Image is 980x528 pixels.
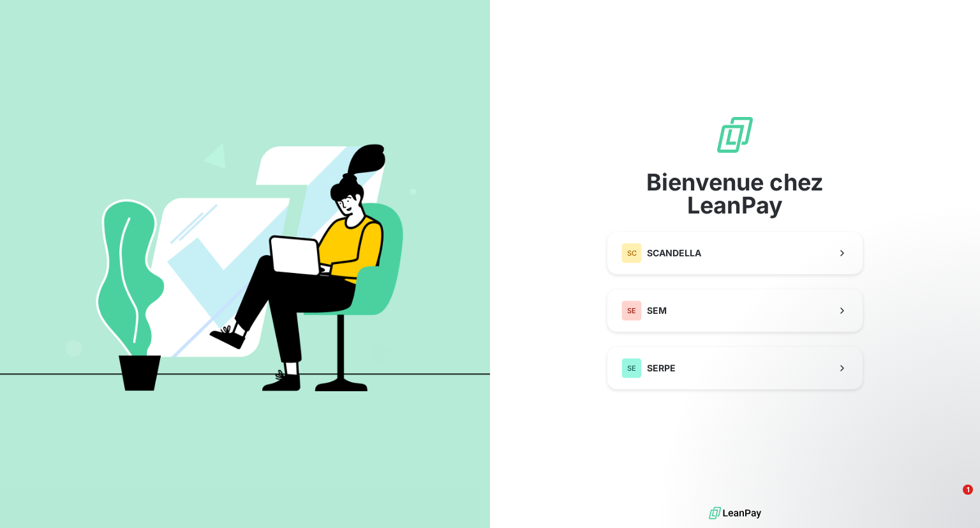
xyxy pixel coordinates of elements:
iframe: Intercom notifications message [725,404,980,493]
div: SC [621,243,642,263]
span: SEM [647,304,667,317]
span: Bienvenue chez LeanPay [607,171,863,217]
img: logo sigle [715,114,755,155]
div: SE [621,358,642,378]
span: 1 [963,485,973,495]
img: logo [709,504,761,523]
button: SESERPE [607,347,863,389]
button: SCSCANDELLA [607,232,863,274]
iframe: Intercom live chat [937,485,967,515]
button: SESEM [607,290,863,332]
span: SCANDELLA [647,247,701,260]
div: SE [621,300,642,321]
span: SERPE [647,362,676,375]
